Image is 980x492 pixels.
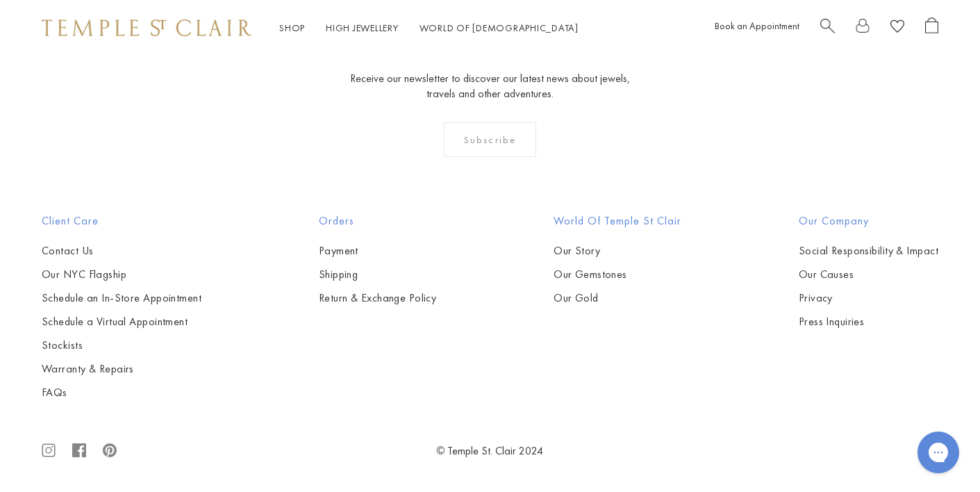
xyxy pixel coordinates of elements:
p: Receive our newsletter to discover our latest news about jewels, travels and other adventures. [349,71,631,101]
h2: Client Care [42,213,201,229]
a: Warranty & Repairs [42,361,201,377]
a: ShopShop [279,22,305,34]
h2: Our Company [799,213,938,229]
a: Search [820,17,835,39]
a: High JewelleryHigh Jewellery [326,22,399,34]
a: Privacy [799,290,938,306]
a: Our NYC Flagship [42,267,201,282]
a: Our Causes [799,267,938,282]
h2: Orders [319,213,437,229]
img: Temple St. Clair [42,19,251,36]
a: Our Story [554,243,681,259]
a: View Wishlist [890,17,904,39]
iframe: Gorgias live chat messenger [911,427,966,478]
a: Contact Us [42,243,201,259]
a: Our Gold [554,290,681,306]
a: Social Responsibility & Impact [799,243,938,259]
a: Payment [319,243,437,259]
nav: Main navigation [279,19,579,37]
a: Book an Appointment [715,19,799,32]
a: Open Shopping Bag [925,17,938,39]
h2: World of Temple St Clair [554,213,681,229]
a: Return & Exchange Policy [319,290,437,306]
a: Shipping [319,267,437,282]
a: Press Inquiries [799,314,938,329]
a: © Temple St. Clair 2024 [437,443,544,458]
div: Subscribe [444,122,536,157]
a: World of [DEMOGRAPHIC_DATA]World of [DEMOGRAPHIC_DATA] [420,22,579,34]
a: Stockists [42,338,201,353]
a: Schedule an In-Store Appointment [42,290,201,306]
a: Schedule a Virtual Appointment [42,314,201,329]
a: FAQs [42,385,201,400]
a: Our Gemstones [554,267,681,282]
